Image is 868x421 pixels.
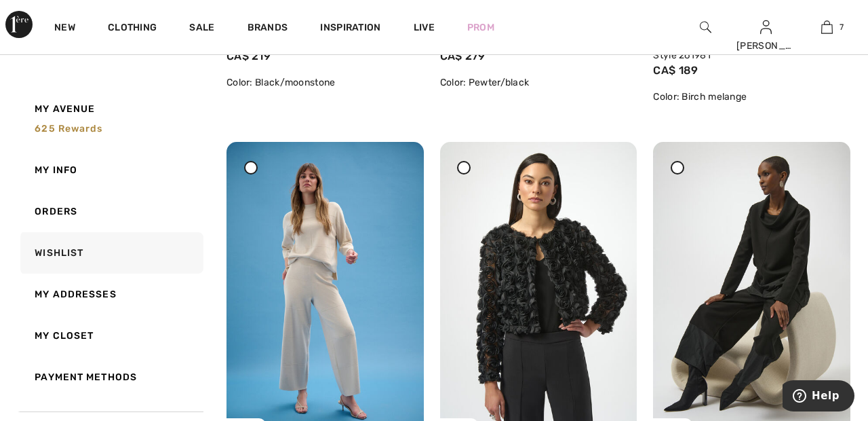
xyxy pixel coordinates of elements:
[35,102,95,116] span: My Avenue
[797,19,856,35] a: 7
[653,90,850,104] div: Color: Birch melange
[760,20,772,33] a: Sign In
[320,22,380,36] span: Inspiration
[54,22,75,36] a: New
[653,64,698,77] span: CA$ 189
[18,274,203,315] a: My Addresses
[189,22,214,36] a: Sale
[226,50,271,62] span: CA$ 219
[248,22,288,36] a: Brands
[440,50,486,62] span: CA$ 279
[35,123,102,134] span: 625 rewards
[467,20,494,35] a: Prom
[821,19,833,35] img: My Bag
[18,149,203,191] a: My Info
[226,75,424,90] div: Color: Black/moonstone
[108,22,157,36] a: Clothing
[18,315,203,356] a: My Closet
[18,191,203,232] a: Orders
[18,232,203,274] a: Wishlist
[5,11,33,38] img: 1ère Avenue
[840,21,844,33] span: 7
[700,19,711,35] img: search the website
[414,20,435,35] a: Live
[760,19,772,35] img: My Info
[783,380,854,414] iframe: Opens a widget where you can find more information
[440,75,637,90] div: Color: Pewter/black
[18,356,203,398] a: Payment Methods
[736,39,796,53] div: [PERSON_NAME]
